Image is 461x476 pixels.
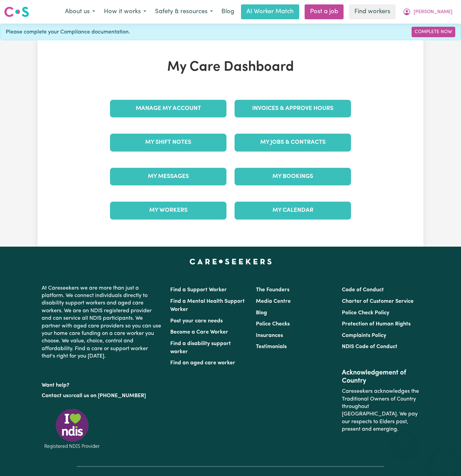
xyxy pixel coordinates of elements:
a: Charter of Customer Service [342,299,414,304]
a: NDIS Code of Conduct [342,344,397,349]
a: Find workers [349,4,396,19]
h2: Acknowledgement of Country [342,369,419,385]
iframe: Button to launch messaging window [434,449,456,471]
span: [PERSON_NAME] [414,8,453,16]
a: Find a disability support worker [170,341,231,355]
a: Complaints Policy [342,333,386,338]
p: Careseekers acknowledges the Traditional Owners of Country throughout [GEOGRAPHIC_DATA]. We pay o... [342,385,419,436]
p: At Careseekers we are more than just a platform. We connect individuals directly to disability su... [42,282,162,363]
a: Police Checks [256,321,290,327]
p: Want help? [42,379,162,389]
a: My Workers [110,202,226,219]
a: Blog [256,310,267,316]
a: Find a Support Worker [170,287,227,293]
img: Registered NDIS provider [42,408,103,450]
a: Become a Care Worker [170,330,228,335]
a: The Founders [256,287,289,293]
a: Insurances [256,333,283,338]
a: Testimonials [256,344,287,349]
a: Blog [217,4,238,19]
button: How it works [100,5,151,19]
a: Complete Now [412,27,455,37]
a: My Jobs & Contracts [235,134,351,151]
a: Code of Conduct [342,287,384,293]
a: Post a job [305,4,344,19]
a: My Calendar [235,202,351,219]
a: Police Check Policy [342,310,389,316]
a: Protection of Human Rights [342,321,411,327]
a: Careseekers home page [190,259,272,264]
h1: My Care Dashboard [106,59,355,75]
a: AI Worker Match [241,4,299,19]
a: My Shift Notes [110,134,226,151]
a: Media Centre [256,299,291,304]
img: Careseekers logo [4,6,29,18]
button: Safety & resources [151,5,217,19]
a: Invoices & Approve Hours [235,100,351,117]
a: Post your care needs [170,318,223,324]
iframe: Close message [398,433,411,446]
a: My Messages [110,168,226,185]
a: Find a Mental Health Support Worker [170,299,245,312]
a: call us on [PHONE_NUMBER] [73,393,146,399]
button: About us [61,5,100,19]
a: Careseekers logo [4,4,29,20]
p: or [42,389,162,402]
a: Manage My Account [110,100,226,117]
a: Find an aged care worker [170,360,235,366]
a: Contact us [42,393,68,399]
button: My Account [398,5,457,19]
a: My Bookings [235,168,351,185]
span: Please complete your Compliance documentation. [6,28,130,36]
